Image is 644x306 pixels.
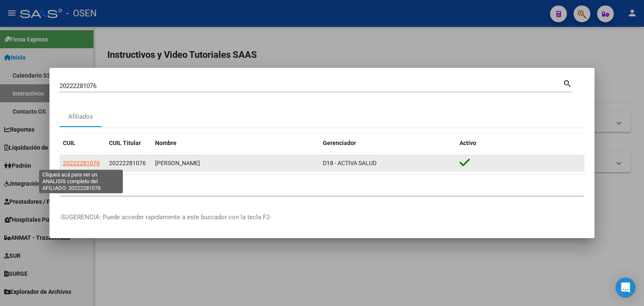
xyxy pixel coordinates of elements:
span: 20222281076 [109,160,146,166]
datatable-header-cell: Gerenciador [319,134,456,152]
div: Open Intercom Messenger [615,277,636,298]
span: CUIL Titular [109,140,141,146]
span: 20222281076 [63,160,100,166]
div: 1 total [60,175,584,196]
span: Activo [460,140,476,146]
span: Nombre [155,140,177,146]
datatable-header-cell: CUIL [60,134,106,152]
div: [PERSON_NAME] [155,158,316,168]
mat-icon: search [563,78,572,88]
p: -SUGERENCIA: Puede acceder rapidamente a este buscador con la tecla F2- [60,213,584,222]
span: Gerenciador [323,140,356,146]
span: D18 - ACTIVA SALUD [323,160,377,166]
datatable-header-cell: Activo [456,134,584,152]
div: Afiliados [68,112,93,122]
datatable-header-cell: Nombre [152,134,319,152]
datatable-header-cell: CUIL Titular [106,134,152,152]
span: CUIL [63,140,75,146]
